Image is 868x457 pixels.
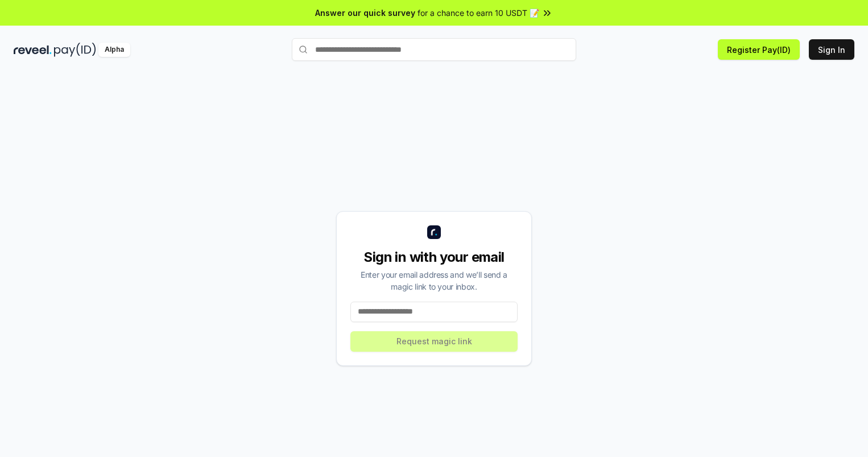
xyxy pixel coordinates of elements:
img: reveel_dark [14,43,52,57]
div: Alpha [98,43,130,57]
img: pay_id [54,43,96,57]
div: Enter your email address and we’ll send a magic link to your inbox. [350,269,518,293]
img: logo_small [427,225,441,239]
span: Answer our quick survey [315,7,415,19]
button: Register Pay(ID) [718,39,800,60]
button: Sign In [809,39,854,60]
span: for a chance to earn 10 USDT 📝 [418,7,539,19]
div: Sign in with your email [350,248,518,266]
